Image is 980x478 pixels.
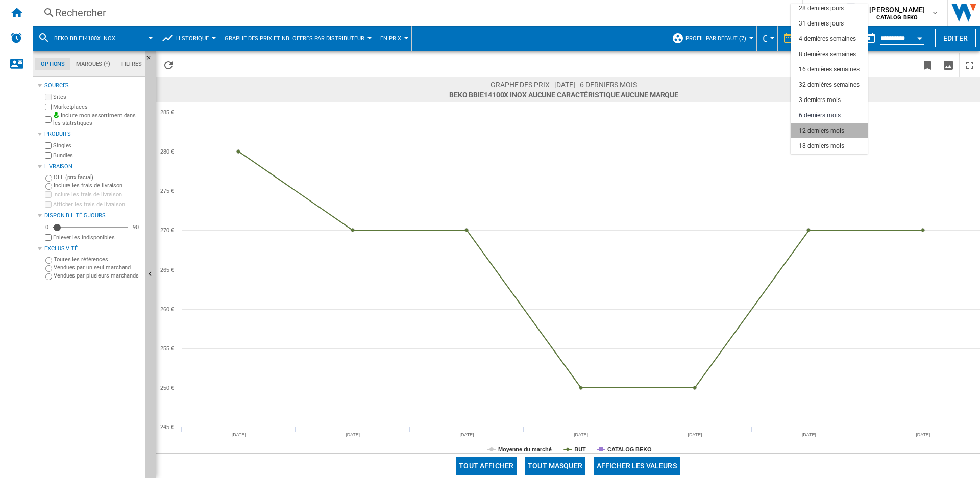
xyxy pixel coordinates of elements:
div: 18 derniers mois [799,142,844,150]
div: 31 derniers jours [799,19,844,28]
div: 3 derniers mois [799,96,841,105]
div: 28 derniers jours [799,4,844,13]
div: 12 derniers mois [799,127,844,135]
div: 32 dernières semaines [799,81,860,89]
div: 6 derniers mois [799,111,841,120]
div: 4 dernières semaines [799,35,856,43]
div: 16 dernières semaines [799,65,860,74]
div: 8 dernières semaines [799,50,856,59]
